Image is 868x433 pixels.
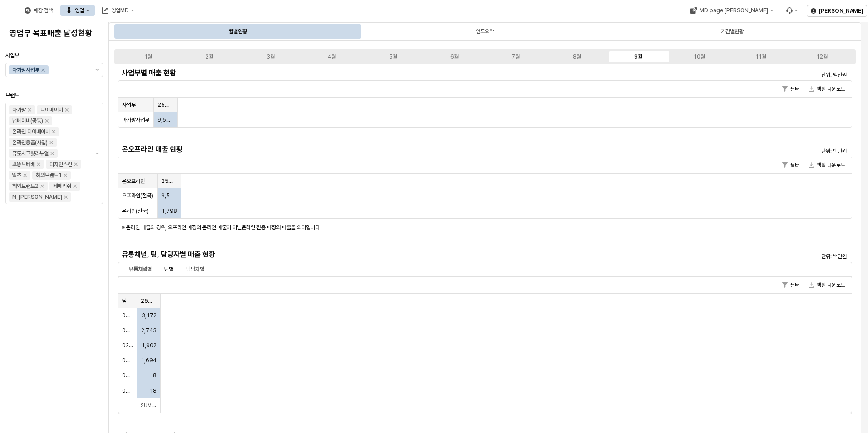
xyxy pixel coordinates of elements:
div: Remove 퓨토시크릿리뉴얼 [50,152,54,155]
div: 1월 [144,54,152,60]
div: 6월 [450,54,459,60]
p: 단위: 백만원 [674,147,847,155]
label: 10월 [669,53,730,61]
h4: 영업부 목표매출 달성현황 [9,29,99,38]
div: Remove 베베리쉬 [73,184,77,188]
div: 온라인 디어베이비 [12,127,50,136]
label: 12월 [791,53,853,61]
span: 9,538 [158,116,173,123]
span: Sum [141,403,156,408]
label: 7월 [485,53,547,61]
span: 팀 [122,297,127,305]
label: 11월 [730,53,791,61]
div: Remove N_이야이야오 [64,195,68,199]
span: 02팀 [122,342,133,349]
span: 브랜드 [5,92,19,98]
div: 아가방사업부 [12,65,39,74]
p: ※ 온라인 매출의 경우, 오프라인 매장의 온라인 매출이 아닌 을 의미합니다 [122,223,726,231]
button: 필터 [779,84,803,94]
div: Remove 해외브랜드1 [64,173,67,177]
button: [PERSON_NAME] [807,5,867,17]
div: 8월 [573,54,581,60]
div: Remove 해외브랜드2 [40,184,44,188]
div: 베베리쉬 [53,182,71,191]
div: 엘츠 [12,171,21,180]
span: 09팀 [122,387,133,394]
span: 25실적 [158,101,173,108]
div: MD page [PERSON_NAME] [699,7,768,14]
div: 기간별현황 [610,24,855,39]
div: Remove 꼬똥드베베 [37,162,40,166]
button: 영업MD [97,5,140,16]
h5: 유통채널, 팀, 담당자별 매출 현황 [122,250,665,259]
div: 11월 [755,54,766,60]
div: 디어베이비 [40,105,63,114]
span: 05팀 [122,312,133,319]
div: 기간별현황 [721,26,744,37]
div: Remove 온라인용품(사입) [49,141,53,144]
div: 담당자별 [186,264,204,275]
span: 아가방사업부 [122,116,149,123]
div: 아가방 [12,105,26,114]
span: 1,694 [141,357,157,364]
p: [PERSON_NAME] [819,7,863,15]
span: 1,902 [142,342,157,349]
button: 필터 [779,280,803,290]
div: Remove 디자인스킨 [74,162,78,166]
h5: 사업부별 매출 현황 [122,69,665,78]
button: 제안 사항 표시 [92,63,103,77]
p: 단위: 백만원 [674,71,847,79]
div: 담당자별 [181,264,210,275]
div: 연도요약 [476,26,494,37]
button: 제안 사항 표시 [92,103,103,204]
span: 사업부 [5,52,19,59]
div: 7월 [512,54,520,60]
div: 3월 [266,54,275,60]
div: 영업MD [111,7,129,14]
div: 연도요약 [362,24,607,39]
div: Remove 아가방 [28,108,31,112]
div: 매장 검색 [34,7,53,14]
span: 온오프라인 [122,177,145,185]
label: 2월 [179,53,240,61]
div: N_[PERSON_NAME] [12,192,62,202]
main: App Frame [109,22,868,433]
span: 2,743 [141,327,157,334]
div: 유통채널별 [123,264,157,275]
div: Remove 엘츠 [23,173,27,177]
button: MD page [PERSON_NAME] [685,5,779,16]
div: 10월 [694,54,705,60]
div: 팀별 [159,264,179,275]
div: Remove 온라인 디어베이비 [52,130,55,133]
label: 5월 [363,53,424,61]
div: 영업 [75,7,84,14]
div: 해외브랜드2 [12,182,39,191]
div: MD page 이동 [685,5,779,16]
button: 엑셀 다운로드 [805,280,849,290]
div: Remove 디어베이비 [65,108,69,112]
button: 영업 [60,5,95,16]
div: 2월 [205,54,213,60]
div: 해외브랜드1 [36,171,62,180]
strong: 온라인 전용 매장의 매출 [242,224,291,231]
span: 1,798 [162,207,177,215]
div: Remove 아가방사업부 [41,68,45,72]
span: 8 [153,372,157,379]
span: 사업부 [122,101,136,108]
div: 월별현황 [115,24,360,39]
div: 퓨토시크릿리뉴얼 [12,149,49,158]
span: 3,172 [142,312,157,319]
button: 매장 검색 [19,5,59,16]
div: 팀별 [164,264,173,275]
p: 단위: 백만원 [674,252,847,261]
div: 12월 [816,54,828,60]
div: 온라인용품(사입) [12,138,48,147]
div: 냅베이비(공통) [12,116,43,125]
span: 03팀 [122,357,133,364]
div: 4월 [328,54,336,60]
label: 3월 [240,53,301,61]
div: 5월 [389,54,397,60]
